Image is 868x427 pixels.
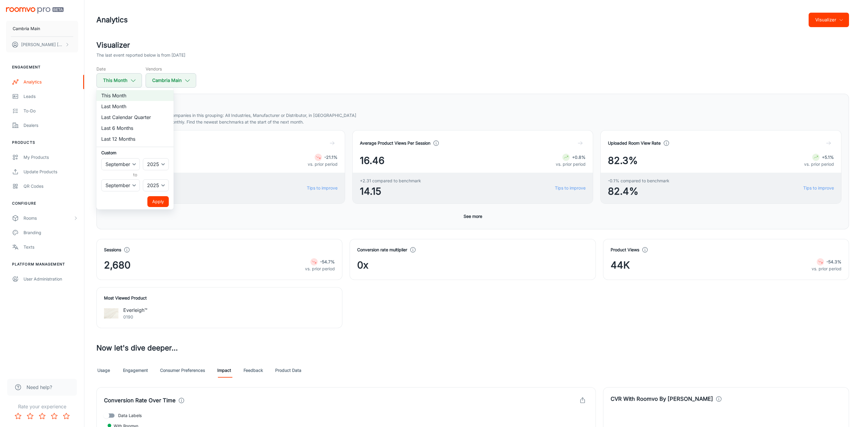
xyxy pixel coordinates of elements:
[147,196,169,207] button: Apply
[96,133,174,144] li: Last 12 Months
[96,101,174,112] li: Last Month
[96,123,174,133] li: Last 6 Months
[96,112,174,123] li: Last Calendar Quarter
[102,171,168,178] h6: to
[96,90,174,101] li: This Month
[101,149,169,156] h6: Custom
